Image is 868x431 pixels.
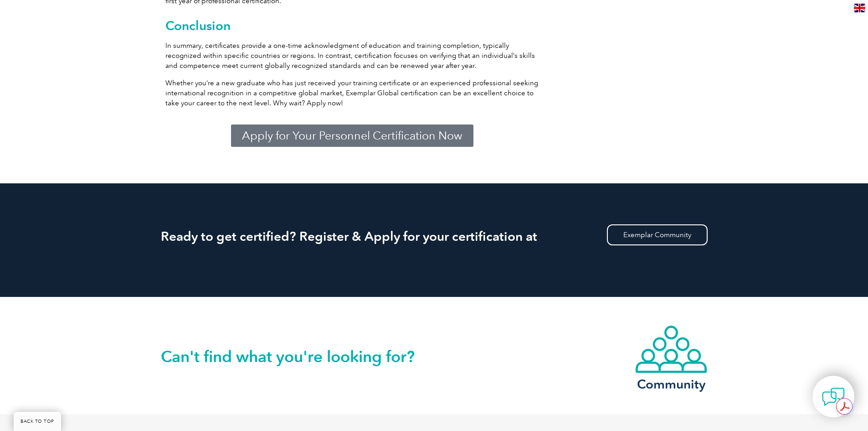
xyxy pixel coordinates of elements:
[607,224,708,245] a: Exemplar Community
[242,130,462,141] span: Apply for Your Personnel Certification Now
[854,4,865,12] img: en
[165,78,539,108] p: Whether you’re a new graduate who has just received your training certificate or an experienced p...
[14,412,61,431] a: BACK TO TOP
[165,18,539,33] h2: Conclusion
[822,385,845,408] img: contact-chat.png
[161,349,434,364] h2: Can't find what you're looking for?
[165,41,539,71] p: In summary, certificates provide a one-time acknowledgment of education and training completion, ...
[635,325,708,374] img: icon-community.webp
[231,125,473,147] a: Apply for Your Personnel Certification Now
[161,229,708,244] h2: Ready to get certified? Register & Apply for your certification at
[635,325,708,390] a: Community
[635,379,708,390] h3: Community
